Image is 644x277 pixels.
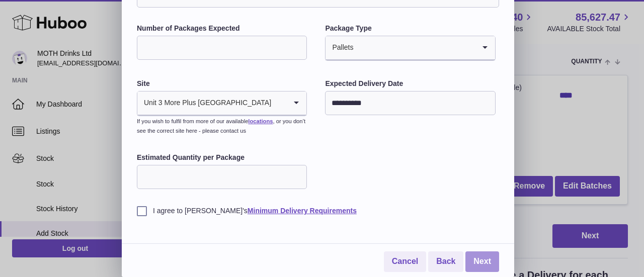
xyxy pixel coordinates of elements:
[325,79,495,88] label: Expected Delivery Date
[326,36,495,60] div: Search for option
[326,36,354,59] span: Pallets
[354,36,474,59] input: Search for option
[137,118,305,134] small: If you wish to fulfil from more of our available , or you don’t see the correct site here - pleas...
[248,207,357,215] a: Minimum Delivery Requirements
[465,251,499,272] a: Next
[325,24,495,33] label: Package Type
[137,153,307,162] label: Estimated Quantity per Package
[137,206,499,216] label: I agree to [PERSON_NAME]'s
[137,91,272,115] span: Unit 3 More Plus [GEOGRAPHIC_DATA]
[428,251,463,272] a: Back
[248,118,273,124] a: locations
[272,91,286,115] input: Search for option
[384,251,426,272] a: Cancel
[137,24,307,33] label: Number of Packages Expected
[137,79,307,88] label: Site
[137,91,306,116] div: Search for option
